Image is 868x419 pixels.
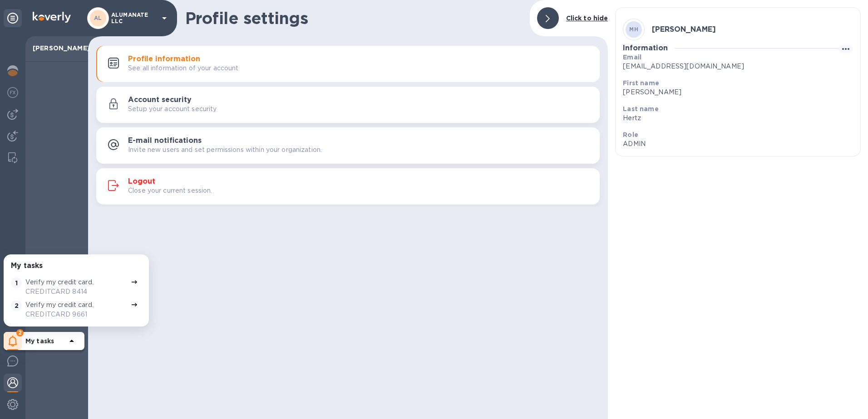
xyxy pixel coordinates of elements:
button: E-mail notificationsInvite new users and set permissions within your organization. [96,127,600,164]
h3: [PERSON_NAME] [652,25,716,34]
p: See all information of your account [128,63,239,73]
p: [PERSON_NAME] [623,88,846,97]
span: 2 [11,300,22,311]
p: Verify my credit card. [25,278,94,287]
b: My tasks [25,337,54,345]
p: ADMIN [623,139,846,149]
p: Close your current session. [128,186,212,195]
p: CREDITCARD 9661 [25,310,127,319]
span: 2 [16,329,24,336]
span: 1 [11,278,22,288]
img: Foreign exchange [7,87,18,98]
p: Hertz [623,113,846,123]
b: Last name [623,105,658,112]
p: Invite new users and set permissions within your organization. [128,145,322,155]
b: MH [629,26,638,33]
button: LogoutClose your current session. [96,168,600,205]
h3: My tasks [11,262,43,270]
p: [PERSON_NAME] [33,44,81,53]
div: MH[PERSON_NAME] [623,15,853,44]
button: Profile informationSee all information of your account [96,46,600,82]
iframe: Chat Widget [823,375,868,419]
h1: Profile settings [185,9,523,28]
img: Logo [33,12,71,23]
h3: E-mail notifications [128,136,202,145]
b: Click to hide [566,15,608,22]
p: CREDITCARD 8414 [25,287,127,297]
b: AL [94,15,102,21]
h3: Logout [128,177,155,186]
b: Role [623,131,638,138]
b: First name [623,79,659,87]
h3: Profile information [128,55,200,63]
h3: Information [623,44,668,53]
h3: Account security [128,96,192,104]
p: Verify my credit card. [25,300,94,310]
p: Setup your account security [128,104,217,114]
div: Unpin categories [4,9,22,27]
p: [EMAIL_ADDRESS][DOMAIN_NAME] [623,62,846,71]
p: ALUMANATE LLC [111,12,157,24]
b: Email [623,54,641,61]
button: Account securitySetup your account security [96,87,600,123]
